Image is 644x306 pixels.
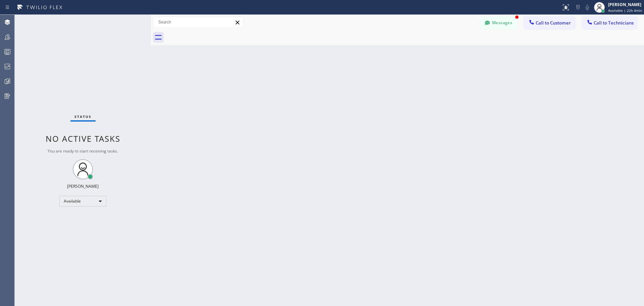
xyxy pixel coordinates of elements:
div: [PERSON_NAME] [608,2,642,7]
button: Call to Technicians [582,16,637,29]
span: Call to Customer [536,20,571,26]
button: Call to Customer [524,16,575,29]
span: Call to Technicians [594,20,634,26]
input: Search [153,17,243,28]
div: Available [59,196,106,207]
div: [PERSON_NAME] [67,183,99,189]
button: Mute [583,3,592,12]
span: You are ready to start receiving tasks. [48,148,118,154]
span: No active tasks [46,133,120,144]
span: Available | 22h 4min [608,8,642,13]
button: Messages [480,16,517,29]
span: Status [74,114,92,119]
